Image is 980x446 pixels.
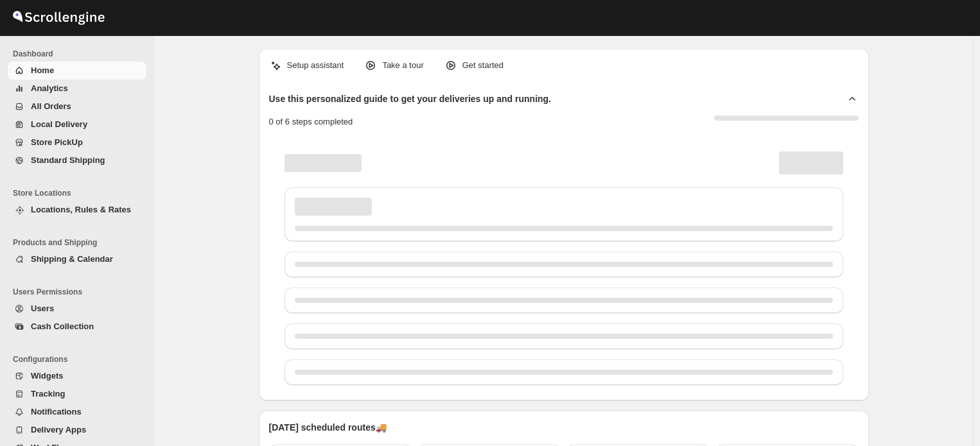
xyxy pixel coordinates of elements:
span: Users Permissions [13,287,148,297]
span: All Orders [31,101,71,111]
button: Tracking [8,385,146,403]
span: Notifications [31,407,82,416]
span: Delivery Apps [31,425,86,434]
span: Home [31,65,54,75]
span: Widgets [31,371,63,381]
p: Take a tour [382,59,423,72]
span: Configurations [13,354,148,365]
span: Analytics [31,83,68,93]
button: Users [8,300,146,318]
button: Locations, Rules & Rates [8,201,146,219]
span: Store PickUp [31,137,83,147]
div: Page loading [269,139,859,390]
span: Store Locations [13,188,148,198]
span: Local Delivery [31,119,87,129]
p: [DATE] scheduled routes 🚚 [269,421,859,434]
span: Users [31,304,54,313]
button: All Orders [8,98,146,116]
button: Shipping & Calendar [8,250,146,268]
span: Shipping & Calendar [31,254,113,264]
button: Notifications [8,403,146,421]
button: Cash Collection [8,318,146,336]
p: 0 of 6 steps completed [269,116,353,128]
span: Locations, Rules & Rates [31,205,131,214]
button: Widgets [8,367,146,385]
span: Standard Shipping [31,155,105,165]
button: Home [8,62,146,80]
span: Tracking [31,389,65,399]
button: Analytics [8,80,146,98]
span: Cash Collection [31,322,94,331]
button: Delivery Apps [8,421,146,439]
p: Get started [462,59,503,72]
span: Products and Shipping [13,237,148,248]
span: Dashboard [13,49,148,59]
p: Setup assistant [287,59,344,72]
h2: Use this personalized guide to get your deliveries up and running. [269,92,552,105]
